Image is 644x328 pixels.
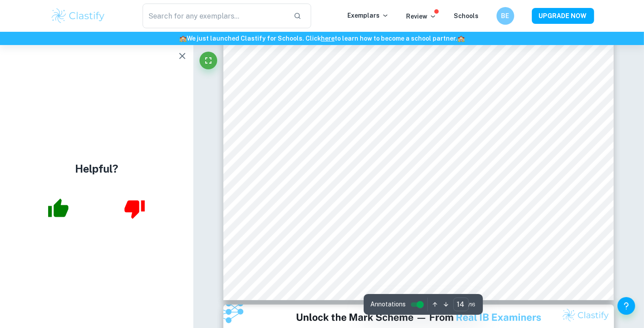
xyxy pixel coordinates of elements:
[454,12,479,19] a: Schools
[143,4,287,28] input: Search for any exemplars...
[457,35,465,42] span: 🏫
[179,35,187,42] span: 🏫
[75,161,118,177] h4: Helpful?
[469,301,476,309] span: / 16
[348,11,389,20] p: Exemplars
[50,7,106,25] img: Clastify logo
[618,297,635,315] button: Help and Feedback
[497,7,514,25] button: BE
[371,300,406,309] span: Annotations
[2,34,642,43] h6: We just launched Clastify for Schools. Click to learn how to become a school partner.
[200,52,217,69] button: Fullscreen
[500,11,510,21] h6: BE
[532,8,594,24] button: UPGRADE NOW
[407,11,437,21] p: Review
[321,35,335,42] a: here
